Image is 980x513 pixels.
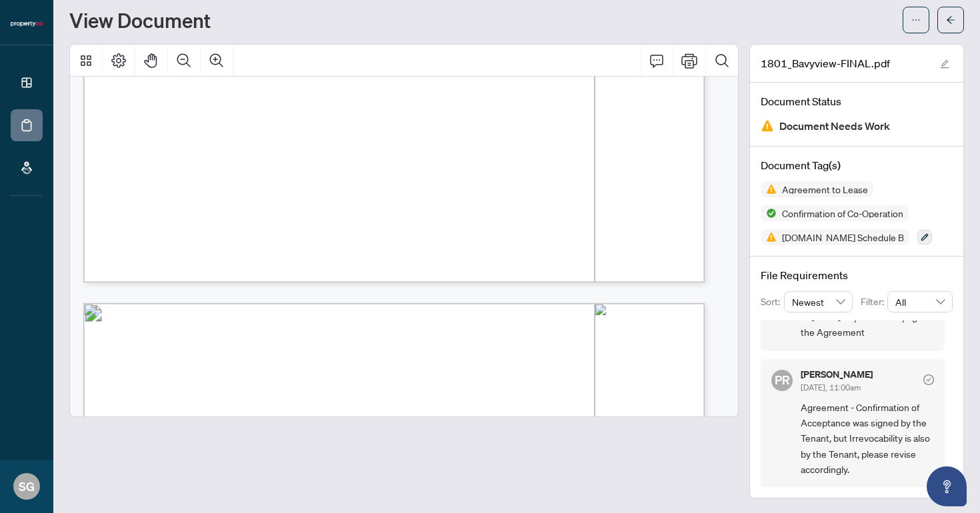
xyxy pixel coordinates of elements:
span: [DATE], 11:00am [801,382,861,392]
span: check-circle [923,374,934,385]
span: SG [19,477,35,496]
h4: Document Tag(s) [761,157,953,173]
p: Filter: [861,294,887,309]
p: Sort: [761,294,784,309]
span: Agreement to Lease [777,185,873,194]
img: Status Icon [761,229,777,245]
span: [DOMAIN_NAME] Schedule B [777,233,909,242]
span: Confirmation of Co-Operation [777,209,909,218]
span: 1801_Bavyview-FINAL.pdf [761,55,890,71]
span: Document Needs Work [779,117,890,135]
img: Status Icon [761,181,777,197]
img: logo [11,20,43,28]
span: Newest [792,292,845,312]
h4: File Requirements [761,267,953,283]
span: edit [940,59,949,69]
img: Status Icon [761,205,777,221]
img: Document Status [761,119,774,133]
span: All [895,292,945,312]
span: Agreement - Confirmation of Acceptance was signed by the Tenant, but Irrevocability is also by th... [801,400,934,478]
span: arrow-left [946,15,955,25]
h5: [PERSON_NAME] [801,370,873,379]
span: ellipsis [911,15,921,25]
span: PR [775,370,790,389]
button: Open asap [927,466,967,506]
h4: Document Status [761,93,953,109]
h1: View Document [69,9,211,31]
